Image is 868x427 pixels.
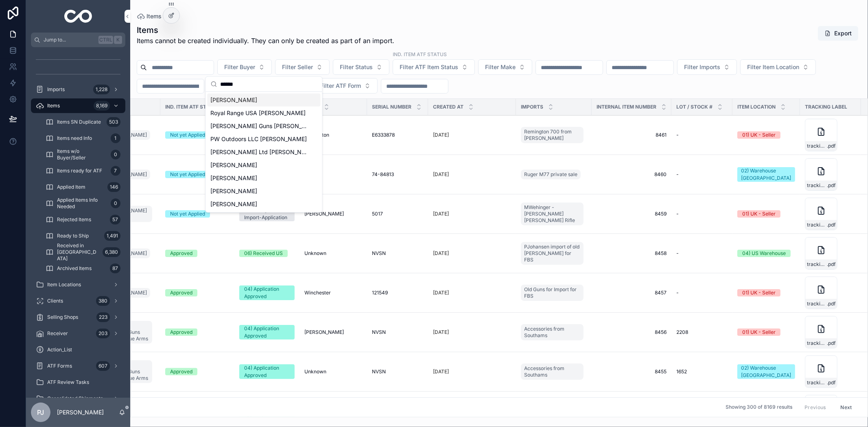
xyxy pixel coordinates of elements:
[26,47,130,398] div: scrollable content
[742,131,776,139] div: 01) UK - Seller
[340,63,373,71] span: Filter Status
[676,132,679,138] span: -
[433,368,511,375] a: [DATE]
[433,171,449,178] p: [DATE]
[524,129,580,142] span: Remington 700 from [PERSON_NAME]
[170,289,192,296] div: Approved
[304,211,344,217] span: [PERSON_NAME]
[110,215,120,224] div: 57
[524,365,580,378] span: Accessories from Southams
[433,290,449,296] p: [DATE]
[210,135,307,143] span: PW Outdoors LLC [PERSON_NAME]
[807,301,827,307] span: tracking_label
[47,86,65,93] span: Imports
[737,250,795,257] a: 04) US Warehouse
[807,340,827,346] span: tracking_label
[64,10,92,23] img: App logo
[244,285,290,300] div: 04) Application Approved
[210,187,257,195] span: [PERSON_NAME]
[433,250,511,257] a: [DATE]
[747,63,799,71] span: Filter Item Location
[807,379,827,386] span: tracking_label
[597,368,667,375] a: 8455
[244,250,283,257] div: 06) Received US
[47,281,81,288] span: Item Locations
[805,237,856,270] a: tracking_label.pdf
[41,196,125,211] a: Applied Items Info Needed0
[111,133,120,143] div: 1
[304,368,362,375] a: Unknown
[304,211,362,217] a: [PERSON_NAME]
[676,250,728,257] a: -
[597,132,667,138] a: 8461
[805,158,856,191] a: tracking_label.pdf
[805,198,856,230] a: tracking_label.pdf
[239,325,295,340] a: 04) Application Approved
[170,171,205,178] div: Not yet Applied
[239,364,295,379] a: 04) Application Approved
[31,33,125,47] button: Jump to...CtrlK
[521,203,584,225] a: MWehinger - [PERSON_NAME] [PERSON_NAME] Rifle
[170,210,205,218] div: Not yet Applied
[835,401,858,414] button: Next
[47,395,103,402] span: Consolidated Shipments
[393,50,447,58] label: ind. Item ATF Status
[737,210,795,218] a: 01) UK - Seller
[521,322,587,342] a: Accessories from Southams
[676,171,728,178] a: -
[57,119,101,125] span: Items SN Duplicate
[93,85,110,94] div: 1,228
[827,222,835,228] span: .pdf
[210,96,257,104] span: [PERSON_NAME]
[31,310,125,325] a: Selling Shops223
[137,12,162,20] a: Items
[805,355,856,388] a: tracking_label.pdf
[433,104,464,110] span: Created at
[239,207,295,221] a: 02) Ready for Import-Application
[47,314,78,320] span: Selling Shops
[94,101,110,111] div: 8,169
[521,125,587,145] a: Remington 700 from [PERSON_NAME]
[597,104,656,110] span: Internal Item Number
[521,170,581,179] a: Ruger M77 private sale
[170,329,192,336] div: Approved
[239,285,295,300] a: 04) Application Approved
[433,329,449,335] p: [DATE]
[47,379,89,386] span: ATF Review Tasks
[104,231,120,241] div: 1,491
[372,368,386,375] span: NVSN
[827,182,835,189] span: .pdf
[433,171,511,178] a: [DATE]
[737,104,776,110] span: Item Location
[313,78,378,94] button: Select Button
[524,326,580,339] span: Accessories from Southams
[372,171,423,178] a: 74-84813
[805,277,856,309] a: tracking_label.pdf
[433,368,449,375] p: [DATE]
[47,330,68,337] span: Receiver
[597,250,667,257] span: 8458
[47,298,63,304] span: Clients
[818,26,858,41] button: Export
[372,132,395,138] span: E6333878
[521,324,584,340] a: Accessories from Southams
[165,171,230,178] a: Not yet Applied
[485,63,516,71] span: Filter Make
[807,261,827,268] span: tracking_label
[677,59,737,75] button: Select Button
[41,115,125,129] a: Items SN Duplicate503
[805,316,856,349] a: tracking_label.pdf
[210,174,257,182] span: [PERSON_NAME]
[807,182,827,189] span: tracking_label
[31,98,125,113] a: Items8,169
[41,131,125,146] a: Items need Info1
[146,12,162,20] span: Items
[210,161,257,169] span: [PERSON_NAME]
[31,375,125,390] a: ATF Review Tasks
[41,212,125,227] a: Rejected Items57
[597,171,667,178] span: 8460
[524,244,580,263] span: PJohansen import of old [PERSON_NAME] for FBS
[805,104,847,110] span: Tracking Label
